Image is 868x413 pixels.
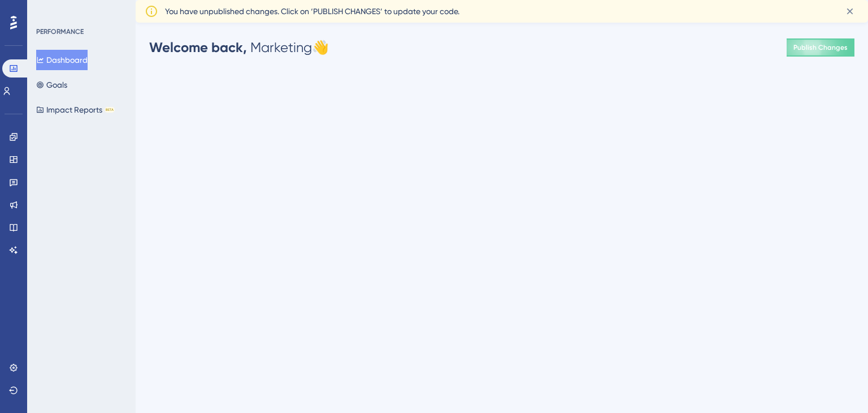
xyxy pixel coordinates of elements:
button: Impact ReportsBETA [36,100,115,120]
span: Welcome back, [149,39,247,55]
button: Publish Changes [787,38,854,57]
button: Goals [36,75,67,95]
div: PERFORMANCE [36,27,84,36]
span: You have unpublished changes. Click on ‘PUBLISH CHANGES’ to update your code. [165,5,459,18]
span: Publish Changes [793,43,848,52]
div: BETA [105,107,115,113]
div: Marketing 👋 [149,38,329,57]
button: Dashboard [36,50,88,70]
